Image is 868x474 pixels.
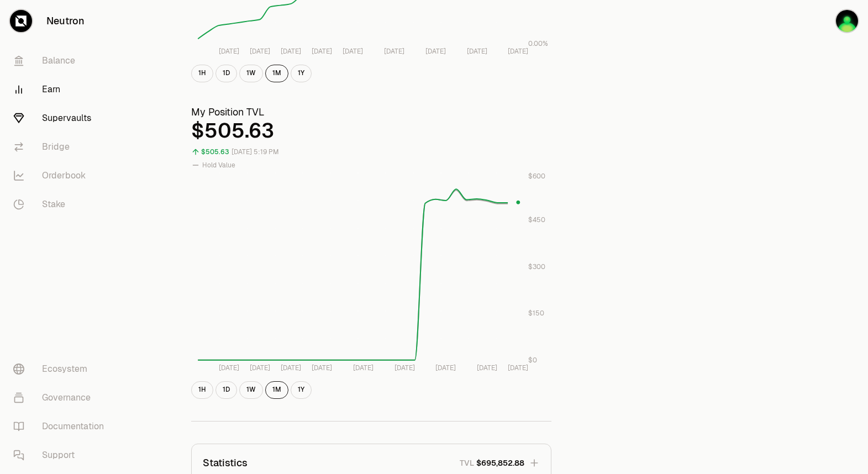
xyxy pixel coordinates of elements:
tspan: [DATE] [508,47,528,56]
button: 1D [215,381,237,399]
button: 1M [265,65,288,82]
a: Governance [4,383,119,412]
span: $695,852.88 [476,457,524,468]
tspan: [DATE] [280,47,301,56]
a: Supervaults [4,104,119,133]
tspan: $450 [528,215,545,224]
tspan: [DATE] [435,364,456,372]
tspan: [DATE] [249,364,270,372]
button: 1D [215,65,237,82]
tspan: [DATE] [312,47,332,56]
button: 1Y [291,65,312,82]
a: Stake [4,190,119,219]
a: Documentation [4,412,119,441]
div: [DATE] 5:19 PM [232,146,279,159]
tspan: [DATE] [218,47,239,56]
a: Balance [4,46,119,75]
tspan: $300 [528,262,545,271]
tspan: [DATE] [343,47,363,56]
h3: My Position TVL [191,104,551,120]
tspan: [DATE] [394,364,414,372]
tspan: [DATE] [383,47,404,56]
tspan: [DATE] [425,47,445,56]
button: 1W [239,381,263,399]
tspan: [DATE] [353,364,373,372]
button: 1H [191,381,213,399]
tspan: [DATE] [249,47,270,56]
tspan: [DATE] [477,364,497,372]
button: 1H [191,65,213,82]
p: Statistics [203,455,248,471]
div: $505.63 [201,146,229,159]
tspan: [DATE] [508,364,528,372]
a: Earn [4,75,119,104]
tspan: [DATE] [280,364,301,372]
button: 1W [239,65,263,82]
button: 1M [265,381,288,399]
tspan: [DATE] [218,364,239,372]
div: $505.63 [191,120,551,142]
p: TVL [460,457,474,468]
a: Bridge [4,133,119,161]
span: Hold Value [202,161,235,170]
button: 1Y [291,381,312,399]
tspan: [DATE] [312,364,332,372]
a: Support [4,441,119,470]
tspan: [DATE] [466,47,487,56]
tspan: $0 [528,356,536,365]
a: Ecosystem [4,355,119,383]
img: Blue Ledger [836,10,858,32]
tspan: 0.00% [528,39,548,48]
a: Orderbook [4,161,119,190]
tspan: $150 [528,309,544,318]
tspan: $600 [528,172,545,181]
